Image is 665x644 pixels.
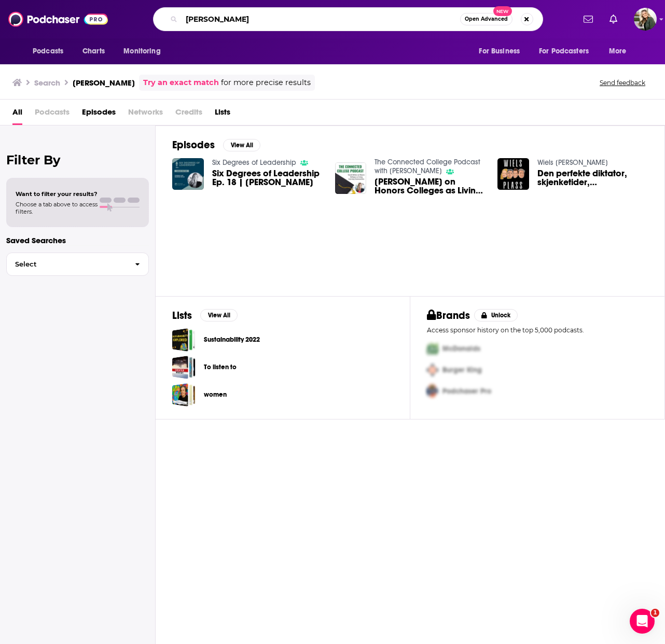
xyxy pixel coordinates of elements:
img: Six Degrees of Leadership Ep. 18 | Sarah Holtan [172,158,204,190]
span: 1 [651,609,659,617]
input: Search podcasts, credits, & more... [182,11,460,27]
span: Logged in as julepmarketing [634,8,657,31]
a: Sustainability 2022 [204,334,260,345]
button: Select [6,253,149,276]
h2: Brands [427,309,470,322]
h3: Search [34,78,60,88]
a: Sustainability 2022 [172,328,196,352]
span: Six Degrees of Leadership Ep. 18 | [PERSON_NAME] [212,169,323,187]
span: Select [7,261,127,268]
span: Networks [128,104,163,125]
a: ListsView All [172,309,238,322]
a: Show notifications dropdown [579,10,597,28]
a: To listen to [204,361,237,373]
a: women [204,389,227,400]
img: User Profile [634,8,657,31]
span: Monitoring [123,44,160,59]
p: Saved Searches [6,235,149,245]
a: Lists [215,104,230,125]
a: EpisodesView All [172,138,260,151]
span: Podcasts [35,104,70,125]
a: Sarah Holtan on Honors Colleges as Living Learning Communities [375,177,485,195]
span: Podchaser Pro [442,387,491,396]
a: To listen to [172,356,196,379]
span: for more precise results [221,77,311,89]
button: Show profile menu [634,8,657,31]
a: Try an exact match [143,77,219,89]
a: women [172,383,196,407]
img: Podchaser - Follow, Share and Rate Podcasts [8,9,108,29]
h2: Filter By [6,152,149,167]
h2: Episodes [172,138,215,151]
a: Wiels plass [537,158,608,167]
button: Unlock [474,309,518,321]
span: Want to filter your results? [16,190,98,198]
span: Podcasts [33,44,63,59]
span: Open Advanced [465,17,508,22]
button: open menu [472,41,533,61]
h3: [PERSON_NAME] [73,78,135,88]
img: Sarah Holtan on Honors Colleges as Living Learning Communities [335,162,367,194]
button: Open AdvancedNew [460,13,512,25]
a: Den perfekte diktator, skjenketider, ungdomsklubben og kulturkvartalet [537,169,648,187]
img: First Pro Logo [423,338,442,359]
iframe: Intercom live chat [630,609,655,634]
img: Second Pro Logo [423,359,442,381]
span: Burger King [442,366,482,374]
a: The Connected College Podcast with Elliot Felix [375,158,480,175]
p: Access sponsor history on the top 5,000 podcasts. [427,326,648,334]
span: Charts [82,44,105,59]
a: All [12,104,22,125]
img: Den perfekte diktator, skjenketider, ungdomsklubben og kulturkvartalet [497,158,529,190]
a: Six Degrees of Leadership [212,158,296,167]
img: Third Pro Logo [423,381,442,402]
h2: Lists [172,309,192,322]
span: [PERSON_NAME] on Honors Colleges as Living Learning Communities [375,177,485,195]
span: For Podcasters [539,44,589,59]
button: open menu [532,41,604,61]
button: open menu [116,41,174,61]
span: More [609,44,627,59]
span: Choose a tab above to access filters. [16,201,98,215]
button: View All [200,309,238,321]
button: View All [223,139,260,151]
a: Episodes [82,104,116,125]
span: New [493,6,512,16]
a: Six Degrees of Leadership Ep. 18 | Sarah Holtan [212,169,323,187]
span: Credits [175,104,202,125]
span: For Business [479,44,520,59]
a: Show notifications dropdown [605,10,621,28]
span: McDonalds [442,344,480,353]
button: Send feedback [597,78,648,87]
button: open menu [25,41,77,61]
button: open menu [602,41,640,61]
div: Search podcasts, credits, & more... [153,7,543,31]
a: Charts [76,41,111,61]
